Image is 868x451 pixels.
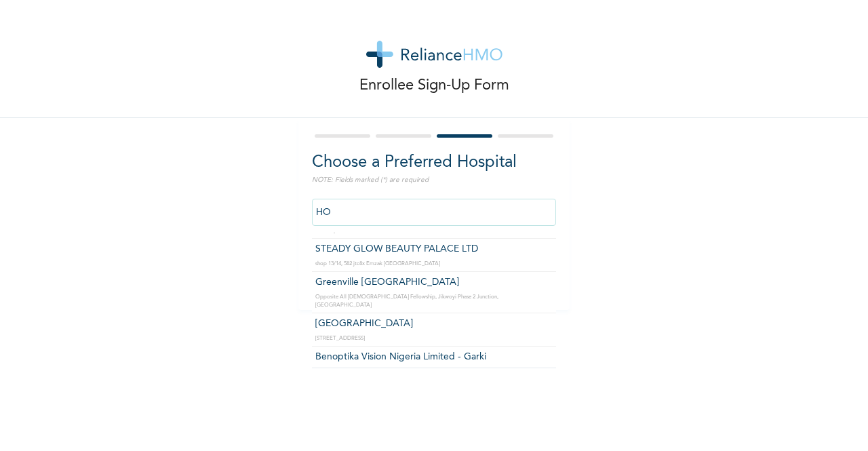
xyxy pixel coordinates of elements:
p: Our [DEMOGRAPHIC_DATA] Eye Clinic, Our [DEMOGRAPHIC_DATA] [GEOGRAPHIC_DATA][DEMOGRAPHIC_DATA], Ar... [315,368,553,384]
p: [STREET_ADDRESS] [315,334,553,342]
p: Benoptika Vision Nigeria Limited - Garki [315,350,553,364]
h2: Choose a Preferred Hospital [312,151,556,175]
p: Opposite All [DEMOGRAPHIC_DATA] Fellowship, Jikwoyi Phase 2 Junction, [GEOGRAPHIC_DATA] [315,293,553,309]
img: logo [366,41,502,68]
p: shop 13/14, 582 jtc8x Emzak [GEOGRAPHIC_DATA] [315,260,553,268]
p: [GEOGRAPHIC_DATA] [315,317,553,331]
p: NOTE: Fields marked (*) are required [312,175,556,185]
p: STEADY GLOW BEAUTY PALACE LTD [315,242,553,256]
p: Greenville [GEOGRAPHIC_DATA] [315,275,553,290]
p: Enrollee Sign-Up Form [359,75,509,97]
input: Search by name, address or governorate [312,199,556,226]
